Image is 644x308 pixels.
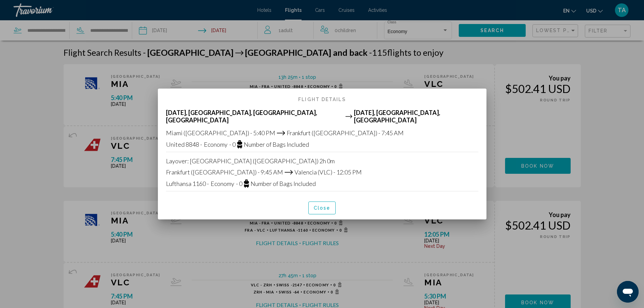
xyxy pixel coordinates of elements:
div: United 8848 - [166,140,478,148]
span: [DATE], [GEOGRAPHIC_DATA], [GEOGRAPHIC_DATA], [GEOGRAPHIC_DATA] [166,109,344,124]
div: Lufthansa 1160 - [166,180,478,188]
span: [DATE], [GEOGRAPHIC_DATA], [GEOGRAPHIC_DATA] [354,109,478,124]
span: Frankfurt ([GEOGRAPHIC_DATA]) - 7:45 AM [287,129,404,137]
span: Close [314,206,331,211]
span: Number of Bags Included [251,180,316,187]
span: Layover [166,157,187,165]
iframe: Button to launch messaging window [617,281,639,303]
button: Close [308,202,336,214]
span: - 0 [229,141,236,148]
span: Number of Bags Included [244,141,309,148]
span: Valencia (VLC) - 12:05 PM [294,168,362,176]
h2: Flight Details [166,97,478,102]
span: Economy [211,180,234,187]
span: Frankfurt ([GEOGRAPHIC_DATA]) - 9:45 AM [166,168,283,176]
span: Economy [204,141,228,148]
span: Miami ([GEOGRAPHIC_DATA]) - 5:40 PM [166,129,275,137]
div: : [GEOGRAPHIC_DATA] ([GEOGRAPHIC_DATA]) 2h 0m [166,157,478,165]
span: - 0 [236,180,242,187]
